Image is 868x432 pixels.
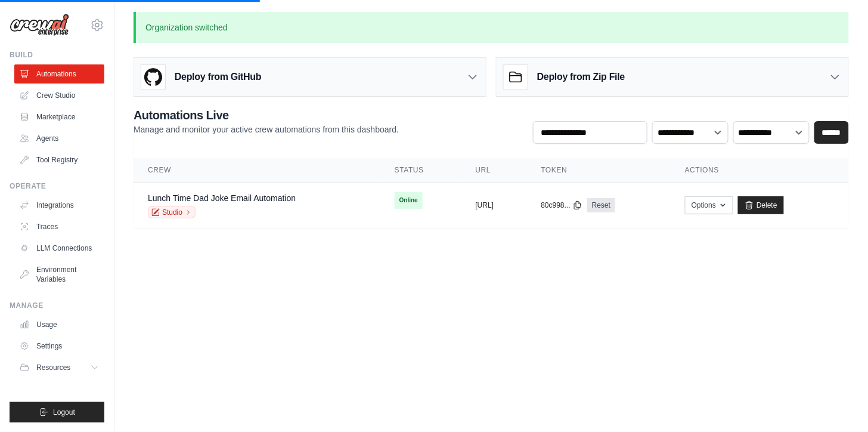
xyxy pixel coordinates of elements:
[10,181,104,191] div: Operate
[14,150,104,169] a: Tool Registry
[14,337,104,356] a: Settings
[134,107,399,124] h2: Automations Live
[148,206,196,218] a: Studio
[14,217,104,236] a: Traces
[14,107,104,126] a: Marketplace
[53,408,75,417] span: Logout
[395,192,423,209] span: Online
[134,12,849,43] p: Organization switched
[14,129,104,148] a: Agents
[808,375,868,432] iframe: Chat Widget
[461,158,527,183] th: URL
[10,14,69,36] img: Logo
[36,363,70,372] span: Resources
[380,158,461,183] th: Status
[14,86,104,105] a: Crew Studio
[175,70,261,84] h3: Deploy from GitHub
[10,402,104,422] button: Logout
[537,70,625,84] h3: Deploy from Zip File
[148,193,296,203] a: Lunch Time Dad Joke Email Automation
[14,196,104,215] a: Integrations
[134,124,399,135] p: Manage and monitor your active crew automations from this dashboard.
[10,301,104,310] div: Manage
[134,158,380,183] th: Crew
[527,158,671,183] th: Token
[587,198,615,212] a: Reset
[14,358,104,377] button: Resources
[671,158,849,183] th: Actions
[738,196,784,214] a: Delete
[14,315,104,334] a: Usage
[10,50,104,60] div: Build
[541,200,582,210] button: 80c998...
[14,239,104,258] a: LLM Connections
[685,196,733,214] button: Options
[14,260,104,289] a: Environment Variables
[141,65,165,89] img: GitHub Logo
[14,64,104,84] a: Automations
